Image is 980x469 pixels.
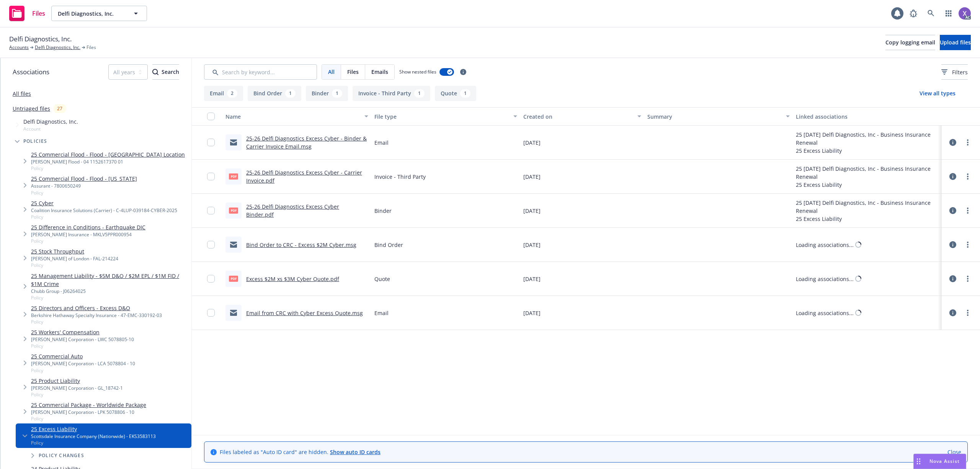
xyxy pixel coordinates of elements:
span: Policies [23,139,47,144]
button: Email [204,86,243,101]
span: Email [374,309,389,317]
span: Policy [31,440,156,446]
button: Filters [941,64,968,80]
div: Search [152,65,179,79]
div: Drag to move [914,454,923,469]
span: Invoice - Third Party [374,173,426,181]
button: Summary [644,107,793,126]
div: Created on [523,113,633,121]
img: photo [959,7,971,20]
div: [PERSON_NAME] Insurance - MKLV5PPR000954 [31,231,145,238]
span: Files [347,68,359,76]
span: pdf [229,173,238,179]
a: more [963,138,972,147]
button: Upload files [940,35,971,50]
span: Files [87,44,96,51]
button: Binder [306,86,348,101]
span: Policy [31,415,146,422]
span: All [328,68,335,76]
div: Loading associations... [796,309,854,317]
button: Linked associations [793,107,942,126]
a: 25 Cyber [31,199,177,207]
a: 25 Stock Throughput [31,247,118,255]
div: [PERSON_NAME] of London - FAL-214224 [31,255,118,262]
span: Policy [31,262,118,268]
div: Assurant - 7800650249 [31,183,137,189]
a: 25 Commercial Package - Worldwide Package [31,401,146,409]
a: 25-26 Delfi Diagnostics Excess Cyber - Carrier Invoice.pdf [246,169,362,184]
span: Policy [31,343,134,349]
a: 25 Commercial Flood - Flood - [US_STATE] [31,175,137,183]
a: 25 Commercial Auto [31,352,135,360]
a: 25 Commercial Flood - Flood - [GEOGRAPHIC_DATA] Location [31,150,185,159]
span: Policy [31,190,137,196]
span: Email [374,139,389,147]
button: View all types [907,86,968,101]
a: 25 Workers' Compensation [31,328,134,336]
div: 1 [414,89,425,98]
span: Delfi Diagnostics, Inc. [58,10,124,18]
span: Delfi Diagnostics, Inc. [23,118,78,126]
span: [DATE] [523,173,541,181]
span: [DATE] [523,309,541,317]
div: Berkshire Hathaway Specialty Insurance - 47-EMC-330192-03 [31,312,162,319]
span: Policy [31,214,177,220]
a: All files [13,90,31,97]
a: Close [947,448,961,456]
span: Quote [374,275,390,283]
div: Summary [647,113,782,121]
button: Quote [435,86,476,101]
div: 25 Excess Liability [796,147,939,155]
div: Scottsdale Insurance Company (Nationwide) - EKS3583113 [31,433,156,440]
span: Policy [31,294,188,301]
a: Show auto ID cards [330,448,381,456]
a: 25 Difference in Conditions - Earthquake DIC [31,223,145,231]
button: SearchSearch [152,64,179,80]
div: 25 Excess Liability [796,181,939,189]
a: Report a Bug [906,6,921,21]
div: 25 Excess Liability [796,215,939,223]
span: Policy changes [39,453,84,458]
div: Linked associations [796,113,939,121]
input: Search by keyword... [204,64,317,80]
button: Bind Order [248,86,301,101]
div: [PERSON_NAME] Flood - 04 1152617370 01 [31,159,185,165]
button: Copy logging email [885,35,935,50]
input: Toggle Row Selected [207,207,215,214]
span: Files labeled as "Auto ID card" are hidden. [220,448,381,456]
span: pdf [229,276,238,281]
span: Policy [31,367,135,374]
a: 25 Management Liability - $5M D&O / $2M EPL / $1M FID / $1M Crime [31,272,188,288]
div: Coalition Insurance Solutions (Carrier) - C-4LUP-039184-CYBER-2025 [31,207,177,214]
a: Excess $2M xs $3M Cyber Quote.pdf [246,275,339,283]
div: [PERSON_NAME] Corporation - LWC 5078805-10 [31,336,134,343]
div: Name [225,113,360,121]
input: Toggle Row Selected [207,275,215,283]
span: Nova Assist [929,458,960,464]
span: Emails [371,68,388,76]
span: Filters [952,68,968,76]
span: [DATE] [523,241,541,249]
a: more [963,206,972,215]
a: 25 Product Liability [31,377,123,385]
div: [PERSON_NAME] Corporation - LCA 5078804 - 10 [31,360,135,367]
button: Delfi Diagnostics, Inc. [51,6,147,21]
span: pdf [229,208,238,213]
a: more [963,274,972,283]
a: more [963,240,972,249]
div: File type [374,113,509,121]
span: [DATE] [523,275,541,283]
a: Untriaged files [13,105,50,113]
div: 2 [227,89,237,98]
a: Delfi Diagnostics, Inc. [35,44,80,51]
span: Account [23,126,78,132]
div: Chubb Group - J06264025 [31,288,188,294]
div: [PERSON_NAME] Corporation - LPK 5078806 - 10 [31,409,146,415]
button: Created on [520,107,644,126]
a: more [963,308,972,317]
a: 25-26 Delfi Diagnostics Excess Cyber Binder.pdf [246,203,339,218]
a: 25 Excess Liability [31,425,156,433]
input: Toggle Row Selected [207,309,215,317]
div: 25 [DATE] Delfi Diagnostics, Inc - Business Insurance Renewal [796,131,939,147]
span: Policy [31,391,123,398]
